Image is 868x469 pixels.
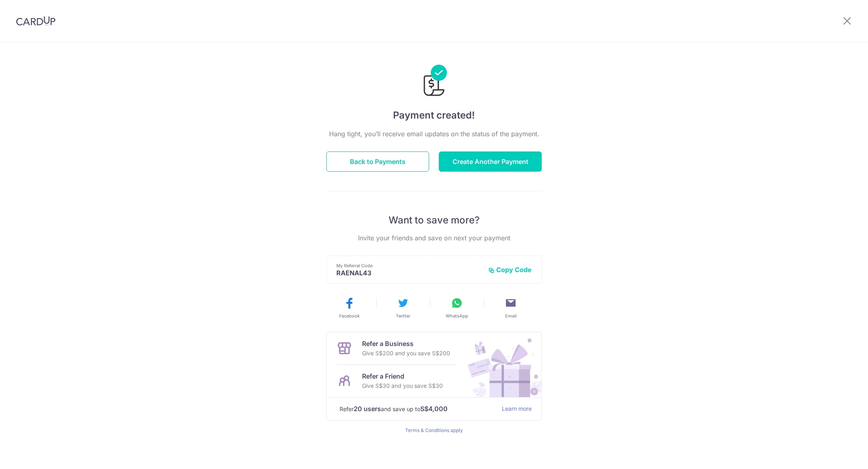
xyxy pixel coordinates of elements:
[433,297,481,319] button: WhatsApp
[439,152,542,172] button: Create Another Payment
[326,129,542,139] p: Hang tight, you’ll receive email updates on the status of the payment.
[340,404,495,414] p: Refer and save up to
[505,313,517,319] span: Email
[487,297,534,319] button: Email
[326,108,542,123] h4: Payment created!
[336,262,482,269] p: My Referral Code
[325,297,373,319] button: Facebook
[421,65,447,98] img: Payments
[420,404,448,414] strong: S$4,000
[326,214,542,227] p: Want to save more?
[405,427,463,433] a: Terms & Conditions apply
[326,152,429,172] button: Back to Payments
[362,339,450,348] p: Refer a Business
[354,404,381,414] strong: 20 users
[446,313,468,319] span: WhatsApp
[502,404,532,414] a: Learn more
[362,371,443,381] p: Refer a Friend
[16,16,55,26] img: CardUp
[362,381,443,391] p: Give S$30 and you save S$30
[326,233,542,243] p: Invite your friends and save on next your payment
[488,266,532,274] button: Copy Code
[362,348,450,358] p: Give S$200 and you save S$200
[460,332,541,397] img: Refer
[396,313,410,319] span: Twitter
[379,297,427,319] button: Twitter
[336,269,482,277] p: RAENAL43
[339,313,360,319] span: Facebook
